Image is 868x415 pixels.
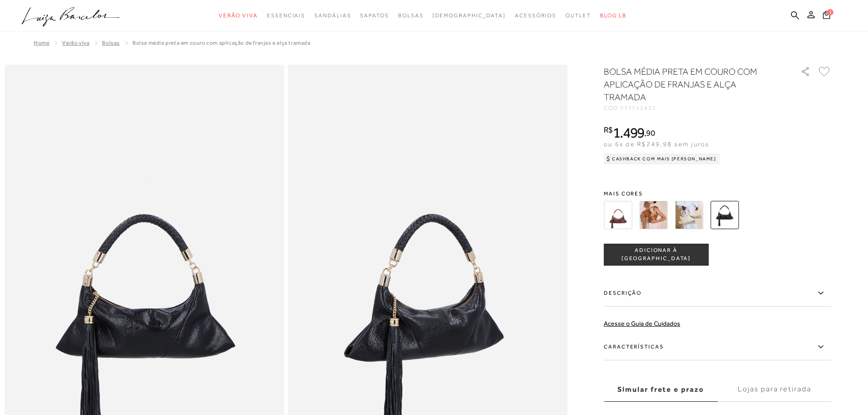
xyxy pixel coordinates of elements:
img: BOLSA MÉDIA PRETA EM COURO COM APLICAÇÃO DE FRANJAS E ALÇA TRAMADA [710,201,739,229]
span: Verão Viva [219,12,258,19]
a: noSubCategoriesText [432,7,506,24]
a: categoryNavScreenReaderText [515,7,556,24]
button: ADICIONAR À [GEOGRAPHIC_DATA] [604,244,709,266]
i: R$ [604,126,613,134]
i: , [644,129,655,137]
span: Bolsas [398,12,424,19]
a: BLOG LB [600,7,627,24]
label: Lojas para retirada [718,377,832,402]
a: categoryNavScreenReaderText [314,7,351,24]
span: BLOG LB [600,12,627,19]
a: categoryNavScreenReaderText [219,7,258,24]
div: CÓD: [604,105,786,111]
span: 90 [646,128,655,138]
label: Descrição [604,280,832,307]
a: Verão Viva [62,40,89,46]
a: Home [34,40,49,46]
span: Outlet [565,12,591,19]
span: 1 [827,9,833,15]
div: Cashback com Mais [PERSON_NAME] [604,154,720,164]
span: Mais cores [604,191,832,196]
h1: BOLSA MÉDIA PRETA EM COURO COM APLICAÇÃO DE FRANJAS E ALÇA TRAMADA [604,65,775,103]
a: categoryNavScreenReaderText [565,7,591,24]
span: ADICIONAR À [GEOGRAPHIC_DATA] [604,246,708,262]
label: Características [604,334,832,360]
button: 1 [820,10,833,22]
span: Sapatos [360,12,389,19]
a: categoryNavScreenReaderText [398,7,424,24]
span: 1.499 [613,124,645,141]
img: BOLSA MÉDIA OFF WHITE EM COURO COM APLICAÇÃO DE FRANJAS E ALÇA TRAMADA [675,201,703,229]
span: Sandálias [314,12,351,19]
img: BOLSA MÉDIA CAFÉ EM COURO COM APLICAÇÃO DE FRANJAS E ALÇA TRAMADA [604,201,632,229]
span: 777712821 [620,105,657,111]
a: categoryNavScreenReaderText [360,7,389,24]
span: BOLSA MÉDIA PRETA EM COURO COM APLICAÇÃO DE FRANJAS E ALÇA TRAMADA [133,40,311,46]
a: categoryNavScreenReaderText [267,7,305,24]
img: BOLSA MÉDIA CARAMELO EM COURO COM APLICAÇÃO DE FRANJAS E ALÇA TRAMADA [639,201,668,229]
a: Acesse o Guia de Cuidados [604,320,680,327]
label: Simular frete e prazo [604,377,718,402]
a: Bolsas [102,40,120,46]
span: [DEMOGRAPHIC_DATA] [432,12,506,19]
span: Essenciais [267,12,305,19]
span: Acessórios [515,12,556,19]
span: ou 6x de R$249,98 sem juros [604,140,709,148]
